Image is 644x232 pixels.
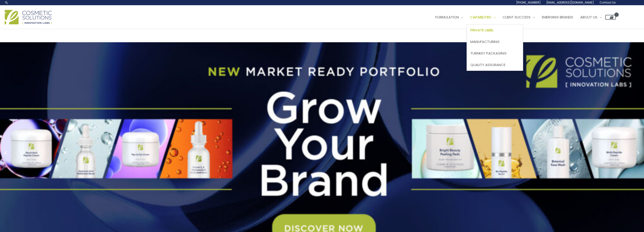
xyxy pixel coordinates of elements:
span: Turnkey Packaging [470,51,507,56]
a: About Us [577,10,605,24]
span: Contact Us [600,0,616,4]
a: Quality Assurance [467,59,523,71]
button: Next slide [635,149,642,156]
a: Search icon link [5,1,8,4]
span: [PHONE_NUMBER] [516,0,541,4]
span: [EMAIL_ADDRESS][DOMAIN_NAME] [546,0,594,4]
img: Cosmetic Solutions Logo [5,10,52,24]
a: Private Label [467,25,523,36]
a: View Shopping Cart, empty [605,15,616,20]
span: Capabilities [470,15,491,20]
a: Formulation [432,10,467,24]
button: Previous slide [2,149,9,156]
span: Client Success [503,15,531,20]
span: Private Label [470,28,494,33]
a: Capabilities [467,10,499,24]
span: Quality Assurance [470,62,505,67]
span: Emerging Brands [542,15,573,20]
a: Turnkey Packaging [467,47,523,59]
a: Emerging Brands [538,10,577,24]
span: Formulation [435,15,459,20]
span: About Us [580,15,597,20]
a: Manufacturing [467,36,523,48]
span: Manufacturing [470,39,500,44]
a: Client Success [499,10,538,24]
nav: Site Navigation [428,10,616,24]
